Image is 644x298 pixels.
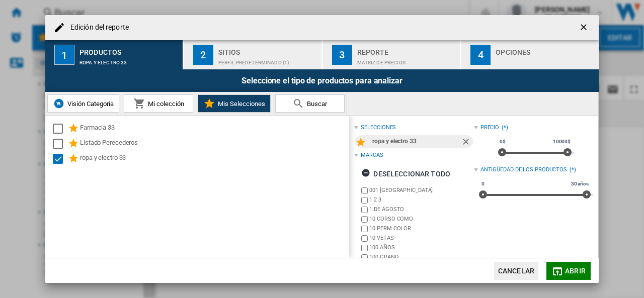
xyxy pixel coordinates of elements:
[369,234,473,242] label: 10 VETAS
[357,55,456,65] div: Matriz de precios
[470,45,491,65] div: 4
[145,100,184,108] span: Mi colección
[570,180,590,188] span: 30 años
[369,196,473,204] label: 1 2 3
[358,165,453,183] button: Deseleccionar todo
[304,100,327,108] span: Buscar
[565,267,586,275] span: Abrir
[184,40,323,69] button: 2 Sitios Perfil predeterminado (1)
[369,206,473,213] label: 1 DE AGOSTO
[498,138,507,146] span: 0$
[361,197,368,204] input: brand.name
[53,153,68,165] md-checkbox: Select
[54,45,74,65] div: 1
[45,69,599,92] div: Seleccione el tipo de productos para analizar
[461,137,473,149] ng-md-icon: Quitar
[361,216,368,223] input: brand.name
[323,40,461,69] button: 3 Reporte Matriz de precios
[546,262,591,280] button: Abrir
[361,235,368,242] input: brand.name
[575,18,595,38] button: getI18NText('BUTTONS.CLOSE_DIALOG')
[461,40,599,69] button: 4 Opciones
[369,186,473,194] label: 001 [GEOGRAPHIC_DATA]
[361,165,450,183] div: Deseleccionar todo
[80,153,348,165] div: ropa y electro 33
[80,138,348,150] div: Listado Perecederos
[361,207,368,213] input: brand.name
[53,97,65,110] img: wiser-icon-blue.png
[369,225,473,232] label: 10 PERM COLOR
[361,254,368,261] input: brand.name
[215,100,265,108] span: Mis Selecciones
[361,124,396,132] div: selecciones
[361,226,368,232] input: brand.name
[372,135,460,148] div: ropa y electro 33
[80,123,348,135] div: Farmacia 33
[369,253,473,261] label: 100 GRAND
[369,244,473,251] label: 100 AÑOS
[218,55,317,65] div: Perfil predeterminado (1)
[45,40,184,69] button: 1 Productos ropa y electro 33
[65,23,129,33] h4: Edición del reporte
[65,100,114,108] span: Visión Categoría
[480,124,499,132] div: Precio
[480,180,486,188] span: 0
[357,44,456,55] div: Reporte
[551,138,572,146] span: 10000$
[361,151,383,159] div: Marcas
[579,22,591,34] ng-md-icon: getI18NText('BUTTONS.CLOSE_DIALOG')
[496,44,595,55] div: Opciones
[332,45,352,65] div: 3
[361,245,368,251] input: brand.name
[79,55,179,65] div: ropa y electro 33
[218,44,317,55] div: Sitios
[47,94,119,113] button: Visión Categoría
[193,45,213,65] div: 2
[480,166,567,174] div: Antigüedad de los productos
[53,123,68,135] md-checkbox: Select
[361,187,368,194] input: brand.name
[79,44,179,55] div: Productos
[124,94,193,113] button: Mi colección
[275,94,345,113] button: Buscar
[369,215,473,223] label: 10 CORSO COMO
[494,262,538,280] button: Cancelar
[198,94,271,113] button: Mis Selecciones
[53,138,68,150] md-checkbox: Select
